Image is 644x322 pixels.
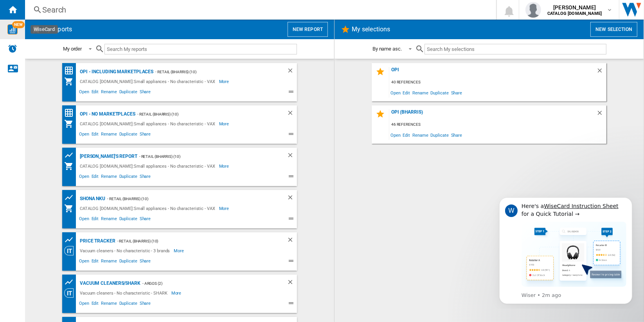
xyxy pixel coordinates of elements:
span: Rename [100,88,118,98]
div: - Retail (bharris) (10) [115,236,271,246]
div: Product prices grid [64,277,78,287]
span: Open [78,130,90,140]
div: Delete [287,67,297,77]
span: Duplicate [118,300,139,309]
div: Product prices grid [64,235,78,245]
div: Search [42,4,476,15]
span: [PERSON_NAME] [547,4,602,11]
div: Vacuum cleaners/SHARK [78,279,140,288]
div: [PERSON_NAME]'s Report [78,152,137,161]
span: Share [139,173,152,182]
div: CATALOG [DOMAIN_NAME]:Small appliances - No characteristic - VAX [78,161,219,171]
div: My Assortment [64,119,78,128]
img: wise-card.svg [7,24,18,34]
div: Category View [64,246,78,255]
span: Duplicate [430,87,450,98]
b: CATALOG [DOMAIN_NAME] [547,11,602,16]
span: Share [450,130,464,140]
span: More [219,204,230,213]
div: My Assortment [64,161,78,171]
span: Share [139,130,152,140]
span: Rename [100,173,118,182]
img: profile.jpg [525,2,541,18]
h2: My reports [41,22,74,37]
input: Search My selections [425,44,606,54]
span: Edit [90,257,100,267]
div: Delete [287,236,297,246]
div: Product prices grid [64,150,78,160]
div: Delete [287,152,297,161]
span: Open [78,88,90,98]
span: Duplicate [118,173,139,182]
div: Delete [287,279,297,288]
span: Open [78,173,90,182]
div: Delete [596,67,606,78]
div: Delete [596,109,606,120]
span: Rename [100,300,118,309]
span: Share [139,88,152,98]
div: Product prices grid [64,193,78,203]
span: Duplicate [118,88,139,98]
div: OPI [389,67,596,78]
div: 46 references [389,120,606,130]
div: Shona NKU [78,194,105,204]
span: More [174,246,185,255]
div: OPI - including marketplaces [78,67,153,77]
div: - Retail (bharris) (10) [137,152,271,161]
span: Open [78,215,90,224]
iframe: Intercom notifications message [487,190,644,309]
span: Rename [100,130,118,140]
div: Delete [287,109,297,119]
span: Open [389,130,402,140]
span: Duplicate [118,215,139,224]
input: Search My reports [104,44,297,54]
span: More [219,161,230,171]
div: 40 references [389,78,606,87]
div: My order [63,46,82,52]
div: Delete [287,194,297,204]
div: - Retail (bharris) (10) [105,194,271,204]
span: More [171,288,183,298]
span: Open [389,87,402,98]
span: Share [139,257,152,267]
span: Duplicate [118,257,139,267]
img: alerts-logo.svg [8,44,17,53]
span: Open [78,257,90,267]
div: My Assortment [64,77,78,86]
span: Share [139,300,152,309]
div: Vacuum cleaners - No characteristic - 3 brands [78,246,174,255]
span: Duplicate [118,130,139,140]
span: NEW [12,21,25,28]
span: More [219,119,230,128]
div: By name asc. [372,46,402,52]
button: New selection [590,22,637,37]
span: Share [139,215,152,224]
button: New report [288,22,328,37]
span: Edit [90,130,100,140]
span: Open [78,300,90,309]
div: Category View [64,288,78,298]
h2: My selections [350,22,392,37]
span: Edit [90,88,100,98]
span: Rename [100,257,118,267]
span: Share [450,87,464,98]
div: Price Matrix [64,66,78,76]
div: OPI - No Marketplaces [78,109,135,119]
div: CATALOG [DOMAIN_NAME]:Small appliances - No characteristic - VAX [78,77,219,86]
span: Edit [90,215,100,224]
span: Rename [411,87,429,98]
span: Rename [411,130,429,140]
div: Price Matrix [64,108,78,118]
div: OPI (bharris) [389,109,596,120]
span: Edit [402,87,412,98]
span: Edit [90,173,100,182]
div: - Argos (2) [140,279,271,288]
div: CATALOG [DOMAIN_NAME]:Small appliances - No characteristic - VAX [78,204,219,213]
span: More [219,77,230,86]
